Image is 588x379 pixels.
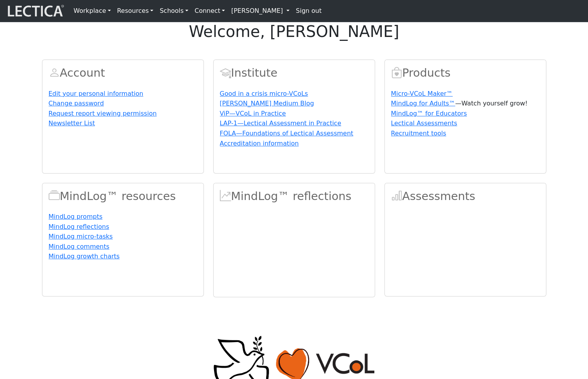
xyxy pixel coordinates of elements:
[391,189,540,203] h2: Assessments
[70,3,114,19] a: Workplace
[49,66,60,79] span: Account
[156,3,191,19] a: Schools
[49,213,103,220] a: MindLog prompts
[49,253,120,260] a: MindLog growth charts
[220,110,286,117] a: ViP—VCoL in Practice
[49,66,197,80] h2: Account
[49,223,109,230] a: MindLog reflections
[220,100,314,107] a: [PERSON_NAME] Medium Blog
[114,3,157,19] a: Resources
[391,189,402,203] span: Assessments
[49,119,95,127] a: Newsletter List
[391,110,467,117] a: MindLog™ for Educators
[49,110,157,117] a: Request report viewing permission
[391,100,455,107] a: MindLog for Adults™
[220,66,369,80] h2: Institute
[220,66,231,79] span: Account
[49,189,60,203] span: MindLog™ resources
[49,233,113,240] a: MindLog micro-tasks
[49,243,110,250] a: MindLog comments
[6,4,64,18] img: lecticalive
[391,66,402,79] span: Products
[391,90,453,97] a: Micro-VCoL Maker™
[49,100,104,107] a: Change password
[220,90,308,97] a: Good in a crisis micro-VCoLs
[49,90,144,97] a: Edit your personal information
[220,189,369,203] h2: MindLog™ reflections
[220,189,231,203] span: MindLog
[220,130,353,137] a: FOLA—Foundations of Lectical Assessment
[391,99,540,108] p: —Watch yourself grow!
[220,140,299,147] a: Accreditation information
[191,3,228,19] a: Connect
[293,3,325,19] a: Sign out
[228,3,293,19] a: [PERSON_NAME]
[49,189,197,203] h2: MindLog™ resources
[391,130,446,137] a: Recruitment tools
[391,119,457,127] a: Lectical Assessments
[391,66,540,80] h2: Products
[220,119,341,127] a: LAP-1—Lectical Assessment in Practice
